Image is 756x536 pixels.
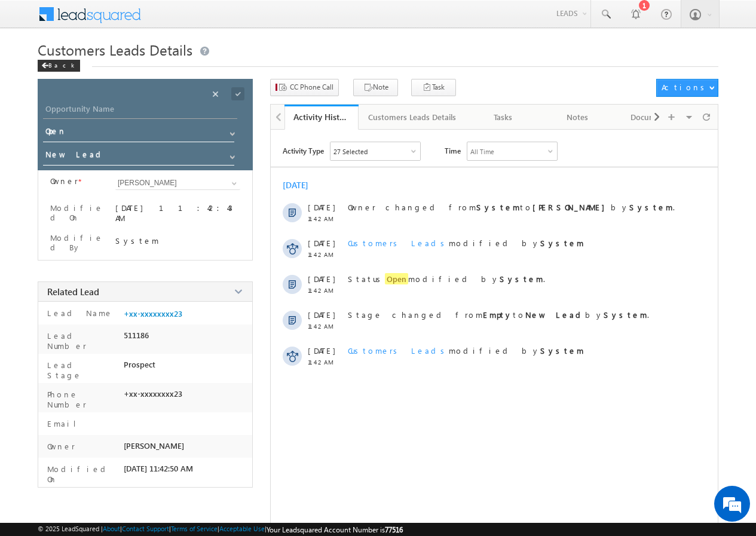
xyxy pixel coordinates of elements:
label: Phone Number [44,389,119,409]
div: [DATE] 11:42:43 AM [115,203,240,223]
a: Show All Items [224,125,238,137]
strong: New Lead [525,310,585,320]
div: Notes [550,110,604,124]
span: 11:42 AM [308,359,344,366]
span: Customers Leads [348,238,449,248]
strong: System [540,238,584,248]
input: Opportunity Name Opportunity Name [43,102,237,119]
a: Terms of Service [171,525,218,532]
a: Activity History [284,105,359,130]
a: Customers Leads Details [359,105,467,130]
span: Stage changed from to by . [348,310,649,320]
span: Owner changed from to by . [348,202,675,212]
li: Activity History [284,105,359,128]
a: Notes [541,105,615,130]
span: Prospect [124,360,155,369]
div: Documents [625,110,678,124]
div: Back [38,60,80,72]
div: Actions [662,82,709,93]
span: Activity Type [283,142,324,160]
label: Modified On [50,203,105,222]
span: 11:42 AM [308,251,344,258]
a: Show All Items [225,177,240,189]
button: Task [411,79,456,96]
span: Your Leadsquared Account Number is [267,525,403,534]
strong: System [476,202,520,212]
span: Customers Leads Details [38,40,192,59]
span: Time [445,142,461,160]
input: Status [43,124,234,142]
span: 11:42 AM [308,287,344,294]
span: 511186 [124,330,149,340]
label: Modified By [50,233,105,252]
a: About [103,525,120,532]
span: [DATE] [308,310,335,320]
a: Documents [615,105,689,130]
span: Related Lead [47,286,99,298]
span: Customers Leads [348,345,449,356]
a: Acceptable Use [219,525,265,532]
span: +xx-xxxxxxxx23 [124,389,182,399]
button: Actions [656,79,718,97]
span: Status modified by . [348,273,545,284]
span: [DATE] [308,274,335,284]
span: 11:42 AM [308,215,344,222]
span: [DATE] 11:42:50 AM [124,464,193,473]
a: +xx-xxxxxxxx23 [124,309,182,318]
input: Type to Search [115,176,240,190]
div: Tasks [476,110,530,124]
label: Email [44,418,85,428]
label: Lead Number [44,330,119,351]
span: [DATE] [308,202,335,212]
label: Owner [50,176,78,186]
span: 77516 [385,525,403,534]
span: modified by [348,238,584,248]
strong: Empty [483,310,513,320]
button: Note [353,79,398,96]
strong: System [540,345,584,356]
div: 27 Selected [333,148,368,155]
div: Owner Changed,Status Changed,Stage Changed,Source Changed,Notes & 22 more.. [330,142,420,160]
div: Customers Leads Details [368,110,456,124]
strong: [PERSON_NAME] [532,202,611,212]
div: All Time [470,148,494,155]
span: CC Phone Call [290,82,333,93]
span: © 2025 LeadSquared | | | | | [38,525,403,534]
label: Owner [44,441,75,451]
a: Tasks [467,105,541,130]
span: 11:42 AM [308,323,344,330]
label: Lead Stage [44,360,119,380]
span: [PERSON_NAME] [124,441,184,451]
div: System [115,235,240,246]
button: CC Phone Call [270,79,339,96]
span: [DATE] [308,345,335,356]
div: Activity History [293,111,350,122]
strong: System [604,310,647,320]
label: Modified On [44,464,119,484]
div: [DATE] [283,179,322,191]
span: [DATE] [308,238,335,248]
input: Stage [43,147,234,166]
span: Open [385,273,408,284]
a: Show All Items [224,148,238,160]
a: Contact Support [122,525,169,532]
span: modified by [348,345,584,356]
label: Lead Name [44,308,113,318]
strong: System [500,274,543,284]
strong: System [629,202,673,212]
